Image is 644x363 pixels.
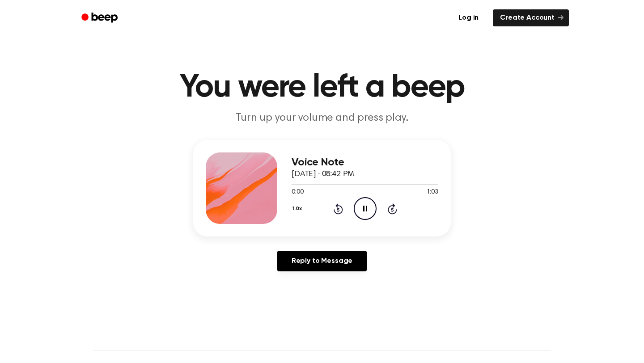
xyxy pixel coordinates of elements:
[292,156,438,169] h3: Voice Note
[449,8,487,28] a: Log in
[292,170,354,178] span: [DATE] · 08:42 PM
[150,111,494,126] p: Turn up your volume and press play.
[292,188,303,197] span: 0:00
[75,9,126,27] a: Beep
[93,72,551,104] h1: You were left a beep
[277,251,367,271] a: Reply to Message
[493,9,569,26] a: Create Account
[292,201,305,216] button: 1.0x
[427,188,438,197] span: 1:03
